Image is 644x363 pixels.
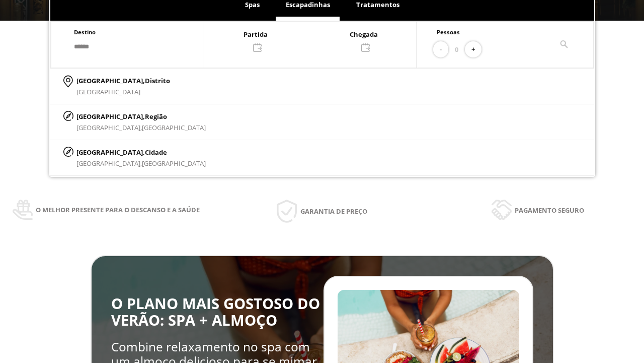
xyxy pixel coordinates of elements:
[74,28,96,36] span: Destino
[111,293,320,330] span: O PLANO MAIS GOSTOSO DO VERÃO: SPA + ALMOÇO
[76,147,206,158] p: [GEOGRAPHIC_DATA],
[145,76,170,85] span: Distrito
[515,205,584,216] span: Pagamento seguro
[36,204,200,215] span: O melhor presente para o descanso e a saúde
[437,28,460,36] span: Pessoas
[76,111,206,122] p: [GEOGRAPHIC_DATA],
[145,148,167,157] span: Cidade
[455,44,458,55] span: 0
[76,87,140,96] span: [GEOGRAPHIC_DATA]
[76,159,142,168] span: [GEOGRAPHIC_DATA],
[300,206,367,217] span: Garantia de preço
[465,41,481,58] button: +
[142,123,206,132] span: [GEOGRAPHIC_DATA]
[433,41,448,58] button: -
[145,112,167,121] span: Região
[76,75,170,86] p: [GEOGRAPHIC_DATA],
[142,159,206,168] span: [GEOGRAPHIC_DATA]
[76,123,142,132] span: [GEOGRAPHIC_DATA],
